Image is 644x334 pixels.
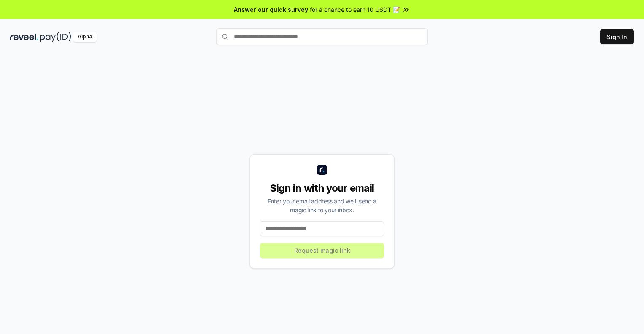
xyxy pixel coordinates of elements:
[260,182,384,195] div: Sign in with your email
[73,32,97,42] div: Alpha
[40,32,71,42] img: pay_id
[317,165,327,175] img: logo_small
[310,5,400,14] span: for a chance to earn 10 USDT 📝
[234,5,308,14] span: Answer our quick survey
[600,29,634,44] button: Sign In
[260,197,384,214] div: Enter your email address and we’ll send a magic link to your inbox.
[10,32,38,42] img: reveel_dark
